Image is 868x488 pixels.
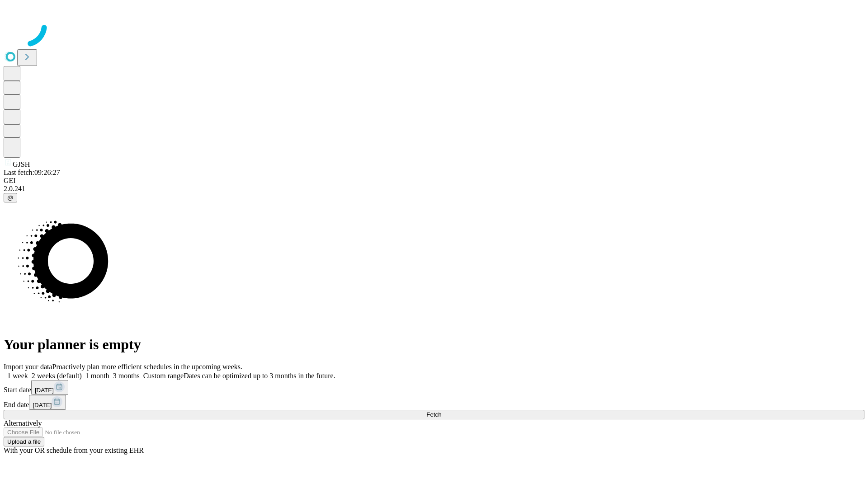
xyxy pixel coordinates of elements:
[113,372,140,380] span: 3 months
[4,380,864,395] div: Start date
[4,336,864,353] h1: Your planner is empty
[33,402,52,408] span: [DATE]
[13,160,30,168] span: GJSH
[4,437,44,446] button: Upload a file
[4,419,42,427] span: Alternatively
[4,169,60,176] span: Last fetch: 09:26:27
[4,410,864,419] button: Fetch
[29,395,66,410] button: [DATE]
[4,363,52,371] span: Import your data
[4,185,864,193] div: 2.0.241
[85,372,109,380] span: 1 month
[184,372,335,380] span: Dates can be optimized up to 3 months in the future.
[52,363,242,371] span: Proactively plan more efficient schedules in the upcoming weeks.
[7,194,14,201] span: @
[35,387,54,394] span: [DATE]
[7,372,28,380] span: 1 week
[426,411,441,418] span: Fetch
[4,446,144,454] span: With your OR schedule from your existing EHR
[143,372,184,380] span: Custom range
[4,177,864,185] div: GEI
[4,395,864,410] div: End date
[32,372,82,380] span: 2 weeks (default)
[4,193,17,202] button: @
[31,380,68,395] button: [DATE]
